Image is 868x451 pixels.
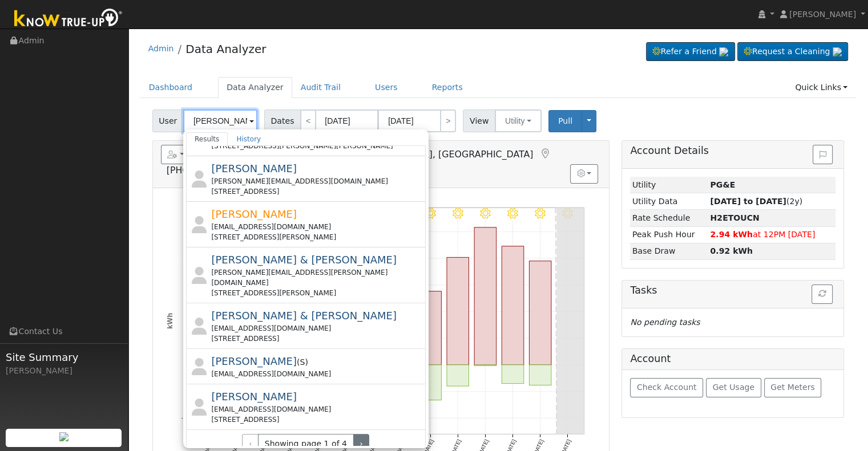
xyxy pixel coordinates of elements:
[630,243,708,259] td: Base Draw
[211,323,423,334] div: [EMAIL_ADDRESS][DOMAIN_NAME]
[211,391,297,403] span: [PERSON_NAME]
[211,222,423,232] div: [EMAIL_ADDRESS][DOMAIN_NAME]
[211,369,423,379] div: [EMAIL_ADDRESS][DOMAIN_NAME]
[646,42,735,62] a: Refer a Friend
[264,109,301,132] span: Dates
[719,47,728,56] img: retrieve
[211,232,423,242] div: [STREET_ADDRESS][PERSON_NAME]
[211,334,423,344] div: [STREET_ADDRESS]
[211,254,397,266] span: [PERSON_NAME] & [PERSON_NAME]
[366,77,406,98] a: Users
[710,230,753,239] strong: 2.94 kWh
[211,162,297,174] span: [PERSON_NAME]
[447,257,469,365] rect: onclick=""
[502,365,524,384] rect: onclick=""
[165,312,173,329] text: kWh
[211,176,423,186] div: [PERSON_NAME][EMAIL_ADDRESS][DOMAIN_NAME]
[6,365,122,377] div: [PERSON_NAME]
[211,404,423,415] div: [EMAIL_ADDRESS][DOMAIN_NAME]
[218,77,292,98] a: Data Analyzer
[447,365,469,386] rect: onclick=""
[211,141,423,151] div: [STREET_ADDRESS][PERSON_NAME][PERSON_NAME]
[630,177,708,193] td: Utility
[630,318,700,327] i: No pending tasks
[474,227,496,365] rect: onclick=""
[183,109,257,132] input: Select a User
[423,77,471,98] a: Reports
[480,208,491,219] i: 8/23 - Clear
[770,383,815,392] span: Get Meters
[211,310,397,322] span: [PERSON_NAME] & [PERSON_NAME]
[300,357,305,367] span: Salesperson
[453,208,463,219] i: 8/22 - Clear
[300,109,316,132] a: <
[630,285,835,296] h5: Tasks
[211,186,423,197] div: [STREET_ADDRESS]
[148,44,174,53] a: Admin
[211,267,423,288] div: [PERSON_NAME][EMAIL_ADDRESS][PERSON_NAME][DOMAIN_NAME]
[211,355,297,367] span: [PERSON_NAME]
[529,365,551,385] rect: onclick=""
[338,149,534,160] span: [GEOGRAPHIC_DATA], [GEOGRAPHIC_DATA]
[419,291,442,365] rect: onclick=""
[419,365,442,400] rect: onclick=""
[713,383,754,392] span: Get Usage
[710,180,735,189] strong: ID: 14857023, authorized: 08/26/24
[463,109,495,132] span: View
[637,383,697,392] span: Check Account
[630,378,703,397] button: Check Account
[710,197,786,206] strong: [DATE] to [DATE]
[502,246,524,365] rect: onclick=""
[710,246,753,255] strong: 0.92 kWh
[708,226,835,243] td: at 12PM [DATE]
[211,208,297,220] span: [PERSON_NAME]
[495,109,542,132] button: Utility
[228,132,269,146] a: History
[425,208,436,219] i: 8/21 - Clear
[630,193,708,210] td: Utility Data
[630,210,708,226] td: Rate Schedule
[186,132,228,146] a: Results
[706,378,761,397] button: Get Usage
[737,42,848,62] a: Request a Cleaning
[9,6,128,32] img: Know True-Up
[710,197,802,206] span: (2y)
[786,77,856,98] a: Quick Links
[185,42,266,56] a: Data Analyzer
[211,415,423,425] div: [STREET_ADDRESS]
[813,145,833,164] button: Issue History
[6,350,122,365] span: Site Summary
[789,10,856,19] span: [PERSON_NAME]
[211,288,423,298] div: [STREET_ADDRESS][PERSON_NAME]
[152,109,184,132] span: User
[181,415,189,421] text: -10
[710,213,759,222] strong: H
[440,109,456,132] a: >
[507,208,518,219] i: 8/24 - Clear
[167,165,249,176] span: [PHONE_NUMBER]
[833,47,842,56] img: retrieve
[630,145,835,157] h5: Account Details
[812,285,833,304] button: Refresh
[292,77,349,98] a: Audit Trail
[764,378,822,397] button: Get Meters
[529,261,551,365] rect: onclick=""
[539,148,551,160] a: Map
[140,77,201,98] a: Dashboard
[535,208,546,219] i: 8/25 - Clear
[558,116,572,125] span: Pull
[630,353,671,364] h5: Account
[630,226,708,243] td: Peak Push Hour
[548,110,582,132] button: Pull
[297,357,308,367] span: ( )
[59,432,68,441] img: retrieve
